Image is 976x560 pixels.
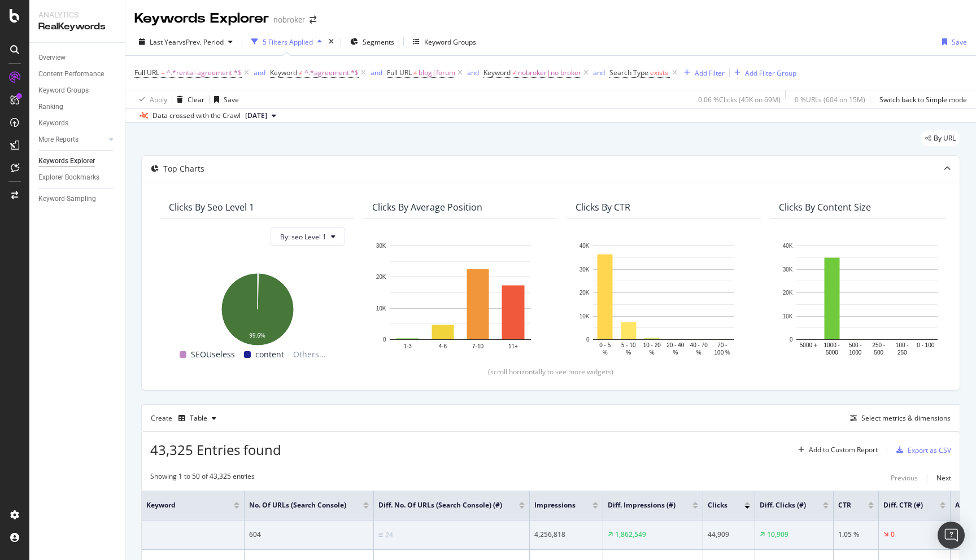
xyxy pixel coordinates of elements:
a: Overview [38,52,117,64]
text: 100 - [896,342,909,348]
text: 99.6% [249,333,265,339]
span: Keyword [146,500,217,510]
div: Save [952,37,967,47]
span: Search Type [609,68,648,77]
div: arrow-right-arrow-left [310,16,316,24]
text: 250 - [872,342,885,348]
text: 100 % [714,349,730,356]
button: Keyword Groups [408,33,481,51]
button: and [467,67,479,78]
button: Last YearvsPrev. Period [134,33,237,51]
text: 10K [376,305,386,312]
button: Add Filter [679,66,725,80]
div: 24 [385,530,393,540]
svg: A chart. [779,240,955,358]
span: Diff. Impressions (#) [608,500,676,510]
button: Segments [346,33,399,51]
span: vs Prev. Period [179,37,224,47]
text: 500 - [849,342,862,348]
div: Keywords Explorer [38,155,95,167]
span: Clicks [708,500,727,510]
div: Keyword Groups [38,85,89,97]
div: 5 Filters Applied [263,37,313,47]
div: Add Filter Group [745,68,796,78]
div: Save [224,95,239,104]
span: By URL [934,135,956,142]
span: ≠ [299,68,303,77]
button: Previous [891,471,918,485]
span: 2025 Sep. 1st [245,111,267,121]
button: By: seo Level 1 [271,228,345,246]
span: exists [650,68,668,77]
text: 1-3 [403,343,412,349]
text: 0 [586,336,590,343]
div: Explorer Bookmarks [38,172,99,183]
text: 500 [874,349,883,356]
a: Keywords Explorer [38,155,117,167]
button: 5 Filters Applied [247,33,326,51]
div: Clear [188,95,204,104]
button: and [593,67,605,78]
text: 40 - 70 [690,342,708,348]
span: ^.*agreement.*$ [304,65,359,81]
span: Full URL [387,68,412,77]
svg: A chart. [372,240,548,358]
text: 30K [579,266,590,273]
button: Add Filter Group [730,66,796,80]
button: Export as CSV [892,441,951,459]
span: ≠ [512,68,516,77]
span: No. of URLs (Search Console) [249,500,346,510]
text: 0 [383,336,386,343]
div: Showing 1 to 50 of 43,325 entries [150,471,255,485]
text: % [673,349,678,356]
img: Equal [378,533,383,537]
text: 30K [783,266,793,273]
text: 20K [376,274,386,281]
button: Next [936,471,951,485]
div: Open Intercom Messenger [938,522,965,549]
div: 0.06 % Clicks ( 45K on 69M ) [698,95,781,104]
text: 20 - 40 [666,342,685,348]
span: ^.*rental-agreement.*$ [167,65,242,81]
text: 1000 [849,349,862,356]
text: 5000 [826,349,839,356]
div: Add to Custom Report [809,447,878,453]
span: SEOUseless [191,348,235,361]
div: 0 % URLs ( 604 on 15M ) [795,95,865,104]
div: nobroker [273,14,305,25]
div: Ranking [38,101,63,113]
div: A chart. [169,267,345,348]
button: Apply [134,90,167,108]
svg: A chart. [576,240,752,358]
span: CTR [838,500,851,510]
div: Keywords Explorer [134,9,269,28]
text: 20K [579,290,590,296]
span: Diff. CTR (#) [883,500,923,510]
button: and [254,67,265,78]
div: times [326,36,336,47]
button: and [371,67,382,78]
text: 5 - 10 [621,342,636,348]
text: 0 - 100 [917,342,935,348]
text: 70 - [717,342,727,348]
div: and [254,68,265,77]
text: 4-6 [439,343,447,349]
div: Next [936,473,951,483]
text: 0 [790,336,793,343]
div: 0 [891,530,895,540]
div: legacy label [921,130,960,146]
button: Select metrics & dimensions [846,412,951,425]
div: 4,256,818 [534,530,598,540]
a: Keyword Groups [38,85,117,97]
text: % [626,349,631,356]
div: 10,909 [767,530,788,540]
div: Content Performance [38,68,104,80]
a: Explorer Bookmarks [38,172,117,183]
text: 7-10 [472,343,483,349]
div: Keywords [38,117,68,129]
a: Content Performance [38,68,117,80]
span: Impressions [534,500,576,510]
div: Analytics [38,9,116,20]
